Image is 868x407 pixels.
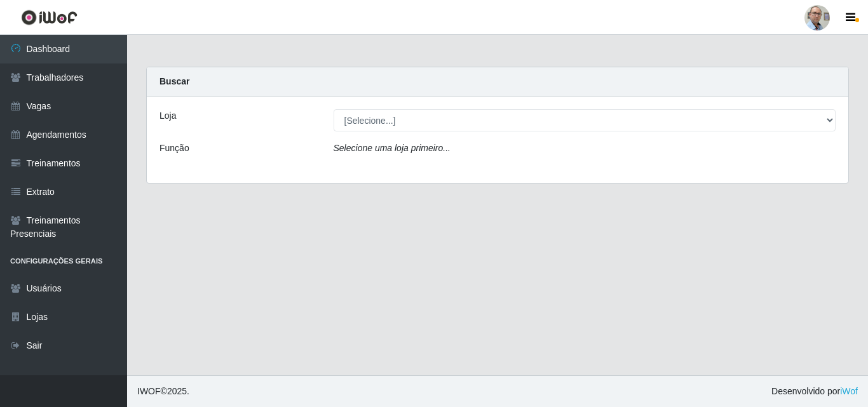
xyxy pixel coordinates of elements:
span: © 2025 . [137,385,189,398]
label: Função [159,142,189,155]
img: CoreUI Logo [21,10,78,25]
a: iWof [840,386,858,396]
label: Loja [159,109,176,123]
span: IWOF [137,386,161,396]
span: Desenvolvido por [771,385,858,398]
strong: Buscar [159,76,189,86]
i: Selecione uma loja primeiro... [334,143,451,153]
